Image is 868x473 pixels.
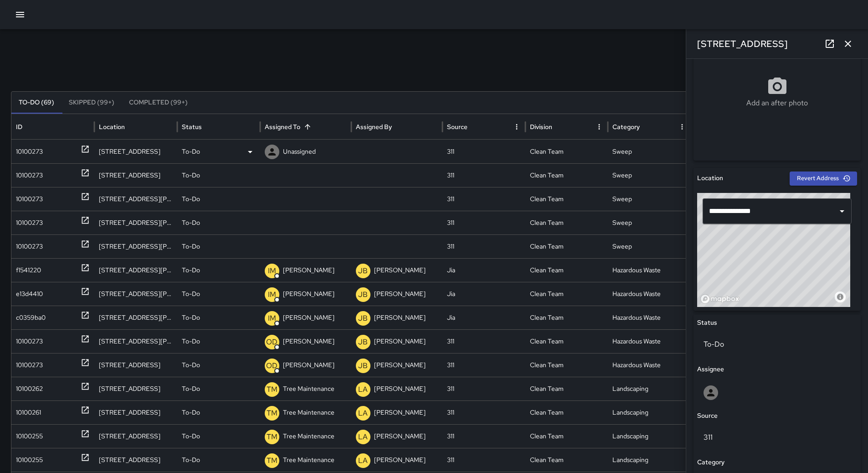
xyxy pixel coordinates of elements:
[182,353,200,377] p: To-Do
[94,140,177,163] div: 507 Polk Street
[358,455,368,466] p: LA
[99,123,125,131] div: Location
[283,330,334,353] p: [PERSON_NAME]
[283,282,334,306] p: [PERSON_NAME]
[608,258,691,282] div: Hazardous Waste
[442,258,525,282] div: Jia
[283,306,334,329] p: [PERSON_NAME]
[525,329,608,353] div: Clean Team
[301,120,314,133] button: Sort
[374,401,426,424] p: [PERSON_NAME]
[608,424,691,448] div: Landscaping
[16,187,43,211] div: 10100273
[122,92,195,114] button: Completed (99+)
[530,123,552,131] div: Division
[374,448,426,472] p: [PERSON_NAME]
[442,448,525,472] div: 311
[94,163,177,187] div: 675 Golden Gate Avenue
[442,211,525,234] div: 311
[16,282,43,306] div: e13d4410
[182,164,200,187] p: To-Do
[94,329,177,353] div: 400 Mcallister Street
[608,163,691,187] div: Sweep
[358,337,368,348] p: JB
[593,120,606,133] button: Division column menu
[16,448,43,472] div: 10100255
[182,259,200,282] p: To-Do
[525,282,608,306] div: Clean Team
[608,329,691,353] div: Hazardous Waste
[16,259,41,282] div: f1541220
[358,384,368,395] p: LA
[358,408,368,419] p: LA
[442,282,525,306] div: Jia
[608,282,691,306] div: Hazardous Waste
[676,120,688,133] button: Category column menu
[608,400,691,424] div: Landscaping
[16,164,43,187] div: 10100273
[442,187,525,211] div: 311
[283,401,334,424] p: Tree Maintenance
[182,425,200,448] p: To-Do
[283,259,334,282] p: [PERSON_NAME]
[16,211,43,234] div: 10100273
[525,211,608,234] div: Clean Team
[94,211,177,234] div: 590 Van Ness Avenue
[374,259,426,282] p: [PERSON_NAME]
[374,330,426,353] p: [PERSON_NAME]
[447,123,467,131] div: Source
[16,123,22,131] div: ID
[16,425,43,448] div: 10100255
[442,234,525,258] div: 311
[182,187,200,211] p: To-Do
[182,140,200,163] p: To-Do
[525,400,608,424] div: Clean Team
[267,384,277,395] p: TM
[525,258,608,282] div: Clean Team
[525,377,608,400] div: Clean Team
[356,123,392,131] div: Assigned By
[374,377,426,400] p: [PERSON_NAME]
[182,306,200,329] p: To-Do
[525,424,608,448] div: Clean Team
[525,448,608,472] div: Clean Team
[268,289,276,300] p: IM
[358,431,368,442] p: LA
[94,234,177,258] div: 501 Van Ness Avenue
[525,353,608,377] div: Clean Team
[374,425,426,448] p: [PERSON_NAME]
[267,455,277,466] p: TM
[94,400,177,424] div: 98 Franklin Street
[182,330,200,353] p: To-Do
[283,448,334,472] p: Tree Maintenance
[268,265,276,276] p: IM
[358,265,368,276] p: JB
[525,234,608,258] div: Clean Team
[16,330,43,353] div: 10100273
[11,92,62,114] button: To-Do (69)
[265,123,300,131] div: Assigned To
[16,140,43,163] div: 10100273
[94,282,177,306] div: 580 Mcallister Street
[374,282,426,306] p: [PERSON_NAME]
[442,353,525,377] div: 311
[442,306,525,329] div: Jia
[16,401,41,424] div: 10100261
[608,448,691,472] div: Landscaping
[94,448,177,472] div: 1670 Market Street
[283,140,316,163] p: Unassigned
[267,431,277,442] p: TM
[266,360,277,371] p: OD
[442,400,525,424] div: 311
[182,401,200,424] p: To-Do
[182,211,200,234] p: To-Do
[442,329,525,353] div: 311
[358,289,368,300] p: JB
[608,353,691,377] div: Hazardous Waste
[442,140,525,163] div: 311
[442,424,525,448] div: 311
[608,306,691,329] div: Hazardous Waste
[608,187,691,211] div: Sweep
[525,163,608,187] div: Clean Team
[94,306,177,329] div: 580 Mcallister Street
